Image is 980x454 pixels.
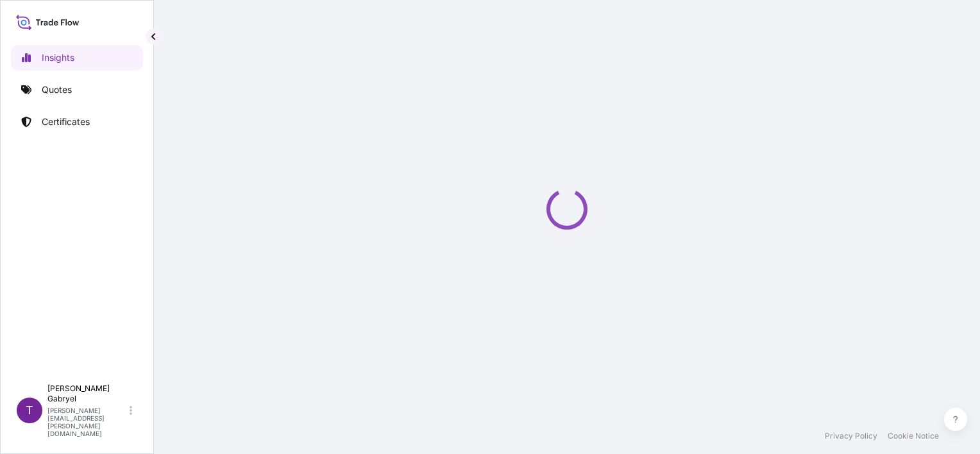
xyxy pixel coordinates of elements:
[26,404,33,417] span: T
[888,431,939,441] a: Cookie Notice
[825,431,877,441] a: Privacy Policy
[47,407,127,437] p: [PERSON_NAME][EMAIL_ADDRESS][PERSON_NAME][DOMAIN_NAME]
[47,383,127,404] p: [PERSON_NAME] Gabryel
[11,77,143,103] a: Quotes
[42,115,90,128] p: Certificates
[11,45,143,71] a: Insights
[11,109,143,135] a: Certificates
[42,83,72,96] p: Quotes
[42,51,74,64] p: Insights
